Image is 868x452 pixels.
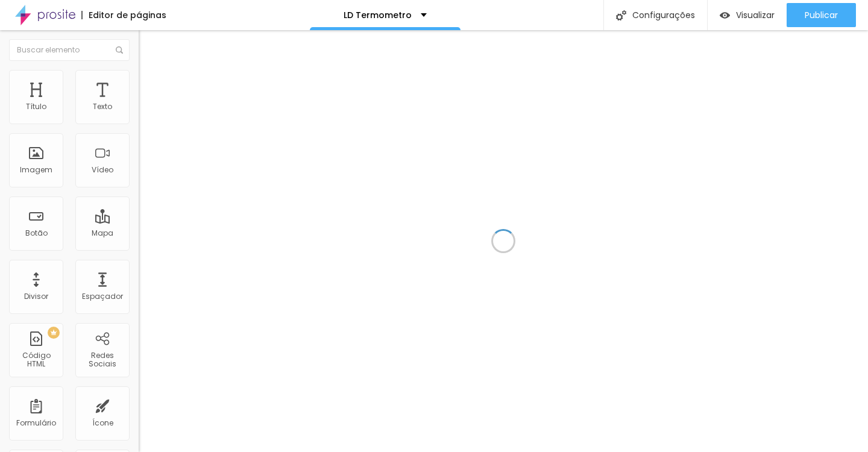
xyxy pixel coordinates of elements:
div: Redes Sociais [78,351,126,369]
span: Visualizar [736,10,775,20]
div: Ícone [92,419,113,427]
span: Publicar [805,10,838,20]
div: Título [26,102,46,111]
p: LD Termometro [344,11,412,19]
div: Texto [93,102,112,111]
input: Buscar elemento [9,39,130,61]
div: Formulário [16,419,56,427]
button: Visualizar [708,3,787,27]
div: Imagem [20,166,52,174]
div: Espaçador [82,292,123,301]
div: Código HTML [12,351,60,369]
img: view-1.svg [720,10,730,20]
div: Mapa [92,229,113,237]
img: Icone [616,10,626,20]
div: Editor de páginas [81,11,166,19]
div: Botão [25,229,48,237]
img: Icone [116,46,123,54]
div: Vídeo [92,166,113,174]
div: Divisor [24,292,48,301]
button: Publicar [787,3,856,27]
